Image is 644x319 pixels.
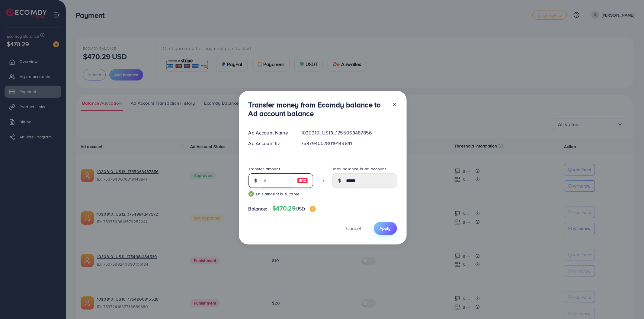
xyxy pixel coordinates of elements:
[296,129,402,136] div: 1030310_US13_1755063487856
[296,140,402,147] div: 7537940078019149841
[618,292,639,314] iframe: Chat
[332,166,386,172] label: Total balance in ad account
[380,225,391,231] span: Apply
[339,222,369,235] button: Cancel
[248,191,313,197] small: This amount is suitable
[248,205,268,212] span: Balance:
[248,191,254,197] img: guide
[244,140,296,147] div: Ad Account ID
[248,100,387,118] h3: Transfer money from Ecomdy balance to Ad account balance
[272,205,316,212] h4: $470.29
[374,222,397,235] button: Apply
[248,166,280,172] label: Transfer amount
[346,225,361,232] span: Cancel
[297,177,308,184] img: image
[244,129,296,136] div: Ad Account Name
[310,206,316,212] img: image
[296,205,305,212] span: USD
